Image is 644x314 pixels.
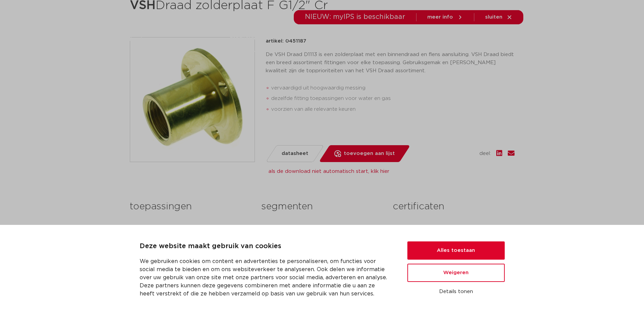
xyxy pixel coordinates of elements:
[427,14,463,20] a: meer info
[397,24,419,52] a: services
[271,24,292,52] a: markten
[261,200,383,213] h3: segmenten
[355,24,384,52] a: downloads
[393,224,514,232] p: geen certificaten beschikbaar
[271,104,515,115] li: voorzien van alle relevante keuren
[230,24,456,52] nav: Menu
[306,24,341,52] a: toepassingen
[407,264,505,282] button: Weigeren
[485,14,512,20] a: sluiten
[490,24,496,52] div: my IPS
[140,257,391,298] p: We gebruiken cookies om content en advertenties te personaliseren, om functies voor social media ...
[485,15,502,20] span: sluiten
[407,241,505,260] button: Alles toestaan
[282,148,308,159] span: datasheet
[230,24,257,52] a: producten
[407,286,505,297] button: Details tonen
[271,93,515,104] li: dezelfde fitting toepassingen voor water en gas
[261,224,275,238] img: utiliteitsbouw
[130,224,143,238] img: drinkwater
[268,169,389,174] a: als de download niet automatisch start, klik hier
[427,15,453,20] span: meer info
[265,145,324,162] a: datasheet
[432,24,456,52] a: over ons
[271,83,515,94] li: vervaardigd uit hoogwaardig messing
[305,14,405,20] span: NIEUW: myIPS is beschikbaar
[130,200,251,213] h3: toepassingen
[130,37,255,162] img: Product Image for VSH Draad zolderplaat F G1/2" Cr
[266,51,515,75] p: De VSH Draad D1113 is een zolderplaat met een binnendraad en flens aansluiting. VSH Draad biedt e...
[479,150,491,158] span: deel:
[140,241,391,252] p: Deze website maakt gebruik van cookies
[393,200,514,213] h3: certificaten
[344,148,395,159] span: toevoegen aan lijst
